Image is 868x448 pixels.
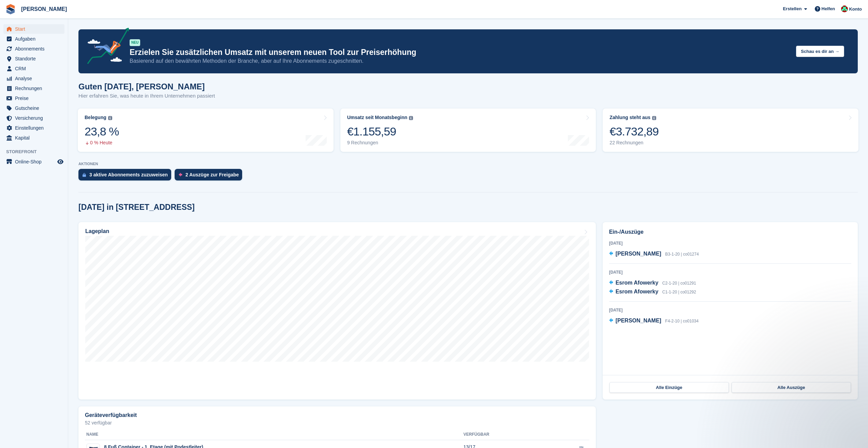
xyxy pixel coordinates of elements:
a: Alle Auszüge [732,382,851,393]
span: Konto [849,6,862,13]
img: active_subscription_to_allocate_icon-d502201f5373d7db506a760aba3b589e785aa758c864c3986d89f69b8ff3... [83,173,86,177]
th: Name [85,429,464,440]
a: Umsatz seit Monatsbeginn €1.155,59 9 Rechnungen [340,109,596,152]
span: F4-2-10 | co01034 [665,319,698,323]
a: [PERSON_NAME] B3-1-20 | co01274 [609,250,699,259]
span: Helfen [822,5,835,12]
div: 2 Auszüge zur Freigabe [186,172,239,177]
div: [DATE] [609,240,851,246]
a: menu [3,54,64,63]
span: Erstellen [783,5,801,12]
div: 22 Rechnungen [609,140,659,146]
a: 3 aktive Abonnements zuzuweisen [78,169,175,184]
span: CRM [15,64,56,73]
img: Maximilian Friedl [841,5,848,12]
div: 0 % Heute [85,140,119,146]
h2: Geräteverfügbarkeit [85,412,137,418]
span: Kapital [15,133,56,143]
span: Start [15,24,56,34]
div: Umsatz seit Monatsbeginn [347,115,408,120]
span: Storefront [6,148,68,155]
span: C2-1-20 | co01291 [662,281,696,286]
img: icon-info-grey-7440780725fd019a000dd9b08b2336e03edf1995a4989e88bcd33f0948082b44.svg [652,116,656,120]
a: 2 Auszüge zur Freigabe [175,169,246,184]
span: Standorte [15,54,56,63]
a: menu [3,133,64,143]
h2: Lageplan [85,228,109,234]
p: 52 verfügbar [85,420,589,425]
span: Esrom Afowerky [616,280,659,286]
button: Schau es dir an → [796,46,844,57]
a: Esrom Afowerky C1-1-20 | co01292 [609,288,696,297]
a: menu [3,64,64,73]
div: 9 Rechnungen [347,140,413,146]
div: Zahlung steht aus [609,115,650,120]
div: [DATE] [609,307,851,313]
p: Hier erfahren Sie, was heute in Ihrem Unternehmen passiert [78,92,215,100]
span: Versicherung [15,113,56,123]
th: Verfügbar [464,429,545,440]
a: [PERSON_NAME] [18,3,70,15]
div: NEU [130,39,140,46]
div: 3 aktive Abonnements zuzuweisen [89,172,168,177]
a: Zahlung steht aus €3.732,89 22 Rechnungen [603,109,858,152]
span: Esrom Afowerky [616,289,659,294]
span: Rechnungen [15,84,56,93]
span: B3-1-20 | co01274 [665,252,699,257]
img: stora-icon-8386f47178a22dfd0bd8f6a31ec36ba5ce8667c1dd55bd0f319d3a0aa187defe.svg [5,4,16,14]
a: menu [3,84,64,93]
img: move_outs_to_deallocate_icon-f764333ba52eb49d3ac5e1228854f67142a1ed5810a6f6cc68b1a99e826820c5.svg [179,173,182,177]
a: menu [3,113,64,123]
a: menu [3,44,64,54]
a: Speisekarte [3,157,64,167]
div: Belegung [85,115,106,120]
img: icon-info-grey-7440780725fd019a000dd9b08b2336e03edf1995a4989e88bcd33f0948082b44.svg [409,116,413,120]
span: Einstellungen [15,123,56,133]
p: Erzielen Sie zusätzlichen Umsatz mit unserem neuen Tool zur Preiserhöhung [130,47,791,57]
img: icon-info-grey-7440780725fd019a000dd9b08b2336e03edf1995a4989e88bcd33f0948082b44.svg [108,116,112,120]
h2: Ein-/Auszüge [609,228,851,236]
span: Gutscheine [15,103,56,113]
a: Belegung 23,8 % 0 % Heute [78,109,334,152]
span: C1-1-20 | co01292 [662,290,696,294]
span: Analyse [15,74,56,83]
a: menu [3,93,64,103]
div: €1.155,59 [347,125,413,139]
a: Esrom Afowerky C2-1-20 | co01291 [609,279,696,288]
a: menu [3,34,64,44]
span: Aufgaben [15,34,56,44]
div: 23,8 % [85,125,119,139]
p: Basierend auf den bewährten Methoden der Branche, aber auf Ihre Abonnements zugeschnitten. [130,57,791,65]
a: menu [3,123,64,133]
span: [PERSON_NAME] [616,318,661,323]
p: AKTIONEN [78,162,858,166]
div: [DATE] [609,269,851,275]
a: Lageplan [78,222,596,400]
div: €3.732,89 [609,125,659,139]
a: menu [3,103,64,113]
a: menu [3,74,64,83]
h1: Guten [DATE], [PERSON_NAME] [78,82,215,91]
a: [PERSON_NAME] F4-2-10 | co01034 [609,317,699,326]
span: Online-Shop [15,157,56,167]
span: Preise [15,93,56,103]
a: menu [3,24,64,34]
a: Vorschau-Shop [56,158,64,166]
h2: [DATE] in [STREET_ADDRESS] [78,203,195,212]
a: Alle Einzüge [609,382,729,393]
img: price-adjustments-announcement-icon-8257ccfd72463d97f412b2fc003d46551f7dbcb40ab6d574587a9cd5c0d94... [82,28,129,67]
span: Abonnements [15,44,56,54]
span: [PERSON_NAME] [616,251,661,257]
